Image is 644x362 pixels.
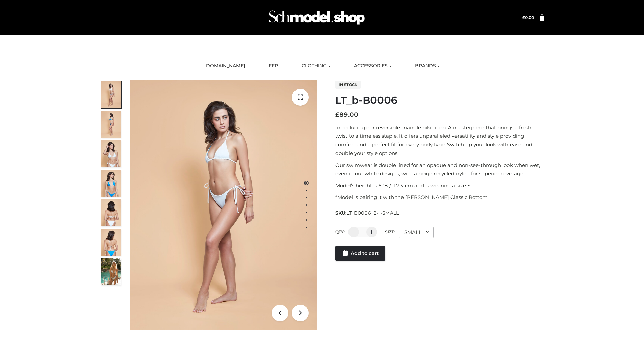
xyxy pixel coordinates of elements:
p: Introducing our reversible triangle bikini top. A masterpiece that brings a fresh twist to a time... [335,123,544,158]
h1: LT_b-B0006 [335,94,544,106]
span: SKU: [335,209,399,217]
a: [DOMAIN_NAME] [199,59,250,73]
a: Add to cart [335,246,385,261]
span: £ [335,111,339,118]
label: QTY: [335,229,345,234]
a: ACCESSORIES [349,59,396,73]
bdi: 89.00 [335,111,358,118]
img: ArielClassicBikiniTop_CloudNine_AzureSky_OW114ECO_7-scaled.jpg [101,199,121,226]
a: CLOTHING [297,59,335,73]
div: SMALL [399,227,434,238]
span: In stock [335,81,361,89]
span: £ [522,15,525,20]
label: Size: [385,229,395,234]
img: ArielClassicBikiniTop_CloudNine_AzureSky_OW114ECO_8-scaled.jpg [101,229,121,256]
p: Model’s height is 5 ‘8 / 173 cm and is wearing a size S. [335,181,544,190]
p: Our swimwear is double lined for an opaque and non-see-through look when wet, even in our white d... [335,161,544,178]
img: ArielClassicBikiniTop_CloudNine_AzureSky_OW114ECO_1-scaled.jpg [101,81,121,108]
img: ArielClassicBikiniTop_CloudNine_AzureSky_OW114ECO_1 [130,80,317,330]
bdi: 0.00 [522,15,534,20]
img: Schmodel Admin 964 [266,4,367,31]
p: *Model is pairing it with the [PERSON_NAME] Classic Bottom [335,193,544,202]
img: Arieltop_CloudNine_AzureSky2.jpg [101,258,121,285]
img: ArielClassicBikiniTop_CloudNine_AzureSky_OW114ECO_2-scaled.jpg [101,111,121,138]
span: LT_B0006_2-_-SMALL [346,210,399,216]
a: BRANDS [410,59,445,73]
a: £0.00 [522,15,534,20]
a: FFP [264,59,283,73]
img: ArielClassicBikiniTop_CloudNine_AzureSky_OW114ECO_4-scaled.jpg [101,170,121,197]
img: ArielClassicBikiniTop_CloudNine_AzureSky_OW114ECO_3-scaled.jpg [101,140,121,167]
